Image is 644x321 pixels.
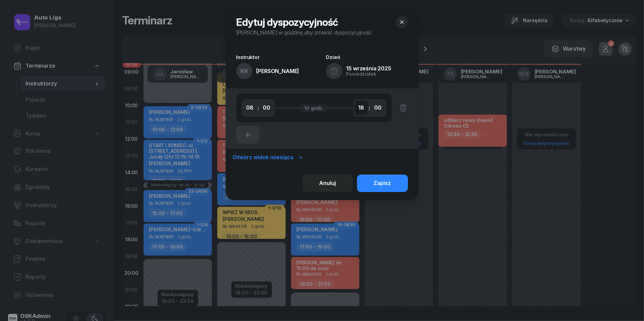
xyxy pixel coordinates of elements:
[299,104,329,112] div: 10 godz.
[319,179,336,188] div: Anuluj
[226,149,310,166] button: Otwórz widok miesiąca
[256,68,299,74] div: [PERSON_NAME]
[374,179,391,188] div: Zapisz
[346,65,391,72] span: 15 września 2025
[346,71,376,77] span: poniedziałek
[258,104,259,112] div: :
[369,104,370,112] div: :
[303,175,353,192] button: Anuluj
[236,28,372,37] p: [PERSON_NAME] w godzinę aby zmienić dyspozycyjność
[240,68,248,74] span: KR
[357,175,408,192] button: Zapisz
[233,153,303,162] div: Otwórz widok miesiąca
[236,16,372,28] h1: Edytuj dyspozycyjność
